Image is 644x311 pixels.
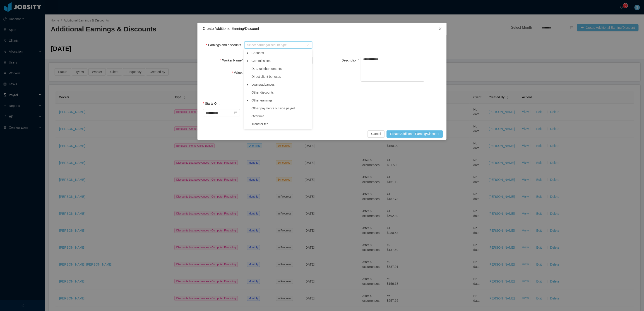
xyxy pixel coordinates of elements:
[203,26,441,31] div: Create Additional Earning/Discount
[252,51,264,55] span: Bonuses
[247,60,249,62] i: icon: caret-down
[250,58,311,64] span: Commissions
[250,90,311,96] span: Other discounts
[434,23,447,35] button: Close
[252,67,282,71] span: D. c. reimbursements
[252,114,264,118] span: Overtime
[206,43,244,47] label: Earnings and discounts
[252,83,275,86] span: Loans/advances
[220,59,245,62] label: Worker Name
[368,130,385,138] button: Cancel
[252,91,274,94] span: Other discounts
[307,44,310,47] i: icon: down
[252,59,271,63] span: Commissions
[250,121,311,127] span: Transfer fee
[438,27,442,31] i: icon: close
[361,56,424,82] textarea: Description
[250,113,311,119] span: Overtime
[250,105,311,111] span: Other payments outside payroll
[250,66,311,72] span: D. c. reimbursements
[247,99,249,102] i: icon: caret-down
[247,52,249,54] i: icon: caret-down
[234,111,237,114] i: icon: calendar
[252,99,273,102] span: Other earnings
[250,50,311,56] span: Bonuses
[250,82,311,88] span: Loans/advances
[250,74,311,80] span: Direct client bonuses
[247,84,249,86] i: icon: caret-down
[203,102,221,105] label: Starts On
[232,71,245,74] label: Value
[250,97,311,104] span: Other earnings
[252,106,296,110] span: Other payments outside payroll
[342,59,361,62] label: Description
[247,43,305,47] span: Select earning/discount type
[387,130,443,138] button: Create Additional Earning/Discount
[252,75,281,78] span: Direct client bonuses
[252,122,269,126] span: Transfer fee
